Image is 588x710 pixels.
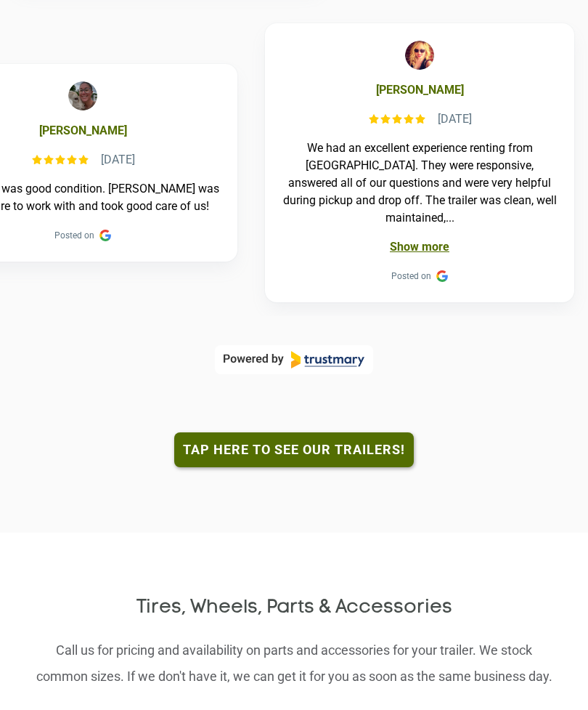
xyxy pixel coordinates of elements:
[438,270,449,282] div: Google
[41,122,128,140] b: [PERSON_NAME]
[377,81,465,99] b: [PERSON_NAME]
[439,110,473,128] div: [DATE]
[407,41,436,70] img: Chelsey Layton
[102,151,136,169] div: [DATE]
[57,227,97,244] span: Posted on
[101,230,113,241] div: Google
[393,267,433,285] span: Posted on
[392,240,452,254] a: Show more
[70,81,99,110] img: Jennifer Wampler
[33,598,555,619] h2: Tires, Wheels, Parts & Accessories
[285,140,559,227] div: We had an excellent experience renting from [GEOGRAPHIC_DATA]. They were responsive, answered all...
[174,432,414,467] a: Tap here to see our trailers!
[224,351,364,368] a: Powered by Trustmary
[438,270,449,282] img: Google Reviews
[33,637,555,690] p: Call us for pricing and availability on parts and accessories for your trailer. We stock common s...
[101,230,113,241] img: Google Reviews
